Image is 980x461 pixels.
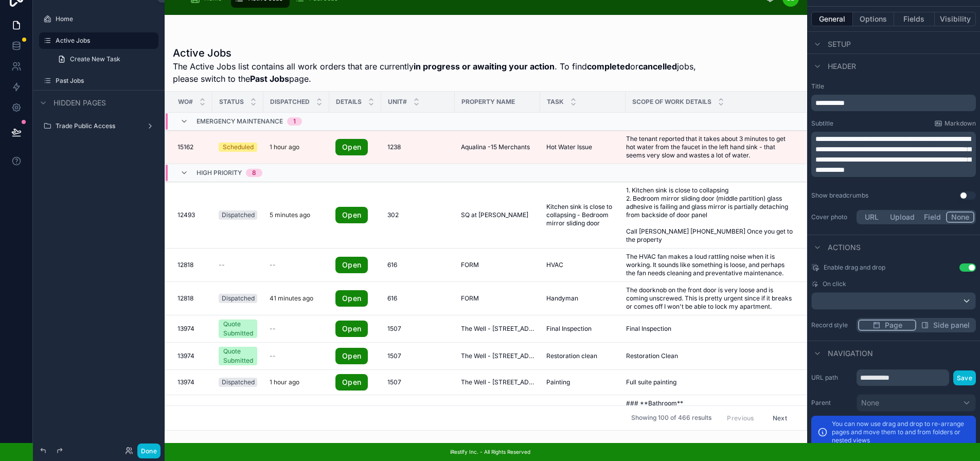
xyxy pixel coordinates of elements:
label: Cover photo [811,213,852,221]
button: URL [858,211,885,223]
label: Home [56,15,156,23]
label: Record style [811,321,852,329]
span: High Priority [197,169,242,177]
button: Next [765,410,794,426]
span: Unit# [388,98,407,106]
button: None [857,394,976,412]
span: Details [336,98,362,106]
label: Subtitle [811,119,833,128]
span: Markdown [945,119,976,128]
span: Page [885,320,902,330]
button: Field [919,211,947,223]
label: URL path [811,374,852,382]
span: Header [828,61,856,72]
span: Status [219,98,244,106]
span: Dispatched [270,98,310,106]
label: Title [811,82,976,91]
span: Scope of Work Details [632,98,711,106]
a: Create New Task [51,51,158,67]
p: You can now use drag and drop to re-arrange pages and move them to and from folders or nested views [832,420,970,445]
button: Fields [894,12,935,26]
div: scrollable content [811,95,976,111]
a: Markdown [934,119,976,128]
span: Task [547,98,564,106]
button: Upload [885,211,919,223]
span: Create New Task [70,55,120,63]
button: None [946,211,974,223]
label: Parent [811,399,852,407]
div: 1 [293,117,296,126]
button: Options [853,12,894,26]
div: 8 [252,169,256,177]
span: Enable drag and drop [824,263,885,272]
label: Active Jobs [56,37,152,45]
span: Showing 100 of 466 results [631,414,711,422]
span: Side panel [933,320,970,330]
label: Past Jobs [56,77,156,85]
div: scrollable content [811,132,976,177]
label: Trade Public Access [56,122,142,130]
span: EMERGENCY Maintenance [197,117,283,126]
button: Save [953,370,976,385]
span: Setup [828,39,851,49]
button: Visibility [935,12,976,26]
span: Property Name [461,98,515,106]
span: Navigation [828,348,873,359]
span: None [861,398,879,408]
button: General [811,12,853,26]
span: On click [823,280,846,288]
span: Hidden pages [54,98,106,108]
span: WO# [178,98,193,106]
span: Actions [828,242,861,253]
div: Show breadcrumbs [811,191,868,200]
